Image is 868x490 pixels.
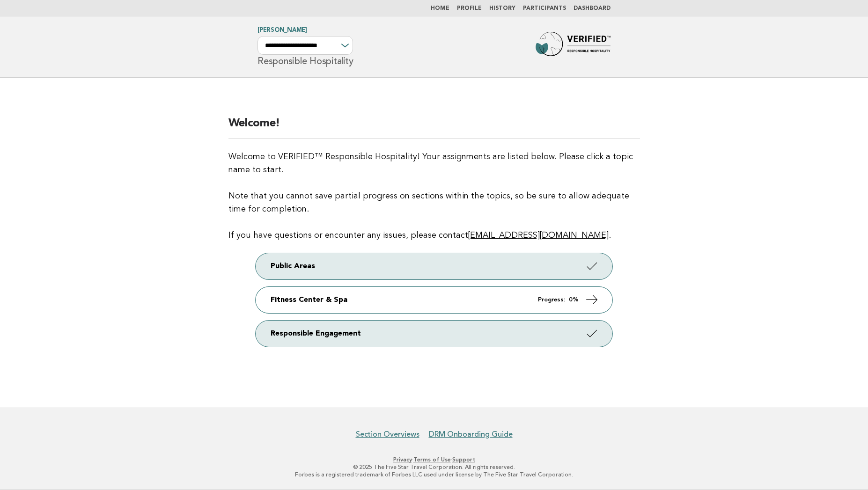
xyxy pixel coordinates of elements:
[256,287,612,313] a: Fitness Center & Spa Progress: 0%
[147,463,721,471] p: © 2025 The Five Star Travel Corporation. All rights reserved.
[431,6,449,11] a: Home
[228,150,640,242] p: Welcome to VERIFIED™ Responsible Hospitality! Your assignments are listed below. Please click a t...
[523,6,566,11] a: Participants
[429,430,513,439] a: DRM Onboarding Guide
[574,6,611,11] a: Dashboard
[356,430,419,439] a: Section Overviews
[452,456,475,463] a: Support
[256,253,612,279] a: Public Areas
[536,32,611,62] img: Forbes Travel Guide
[468,231,609,240] a: [EMAIL_ADDRESS][DOMAIN_NAME]
[147,456,721,463] p: · ·
[256,321,612,347] a: Responsible Engagement
[393,456,412,463] a: Privacy
[228,116,640,139] h2: Welcome!
[489,6,515,11] a: History
[538,297,565,303] em: Progress:
[147,471,721,478] p: Forbes is a registered trademark of Forbes LLC used under license by The Five Star Travel Corpora...
[569,297,579,303] strong: 0%
[413,456,451,463] a: Terms of Use
[257,28,353,66] h1: Responsible Hospitality
[257,27,307,33] a: [PERSON_NAME]
[457,6,482,11] a: Profile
